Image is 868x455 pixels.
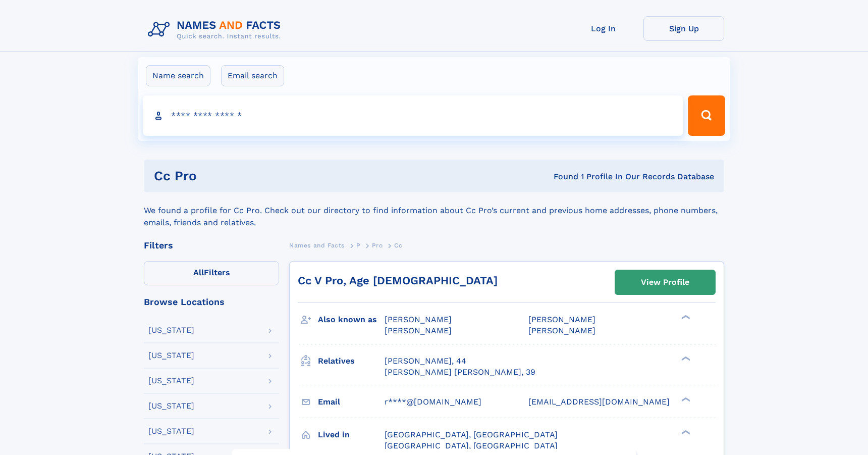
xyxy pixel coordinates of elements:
[148,402,194,410] div: [US_STATE]
[679,396,691,402] div: ❯
[289,239,345,251] a: Names and Facts
[385,326,452,335] span: [PERSON_NAME]
[615,270,715,294] a: View Profile
[148,326,194,334] div: [US_STATE]
[144,297,279,307] div: Browse Locations
[148,351,194,360] div: [US_STATE]
[318,426,385,443] h3: Lived in
[148,427,194,435] div: [US_STATE]
[318,311,385,328] h3: Also known as
[154,170,375,182] h1: Cc Pro
[688,95,725,136] button: Search Button
[528,397,670,407] span: [EMAIL_ADDRESS][DOMAIN_NAME]
[146,65,210,86] label: Name search
[144,241,279,250] div: Filters
[144,192,724,229] div: We found a profile for Cc Pro. Check out our directory to find information about Cc Pro’s current...
[372,242,383,249] span: Pro
[372,239,383,251] a: Pro
[318,352,385,370] h3: Relatives
[143,95,683,136] input: search input
[528,326,595,335] span: [PERSON_NAME]
[385,441,558,450] span: [GEOGRAPHIC_DATA], [GEOGRAPHIC_DATA]
[679,355,691,362] div: ❯
[193,268,204,277] span: All
[385,315,452,324] span: [PERSON_NAME]
[385,430,558,439] span: [GEOGRAPHIC_DATA], [GEOGRAPHIC_DATA]
[375,171,715,182] div: Found 1 Profile In Our Records Database
[641,271,689,294] div: View Profile
[356,242,361,249] span: P
[528,315,595,324] span: [PERSON_NAME]
[356,239,361,251] a: P
[385,356,466,367] a: [PERSON_NAME], 44
[144,16,289,43] img: Logo Names and Facts
[148,377,194,385] div: [US_STATE]
[394,242,402,249] span: Cc
[679,429,691,435] div: ❯
[221,65,284,86] label: Email search
[298,274,498,287] a: Cc V Pro, Age [DEMOGRAPHIC_DATA]
[679,314,691,321] div: ❯
[643,16,724,41] a: Sign Up
[563,16,643,41] a: Log In
[385,367,535,378] a: [PERSON_NAME] [PERSON_NAME], 39
[318,393,385,411] h3: Email
[144,261,279,285] label: Filters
